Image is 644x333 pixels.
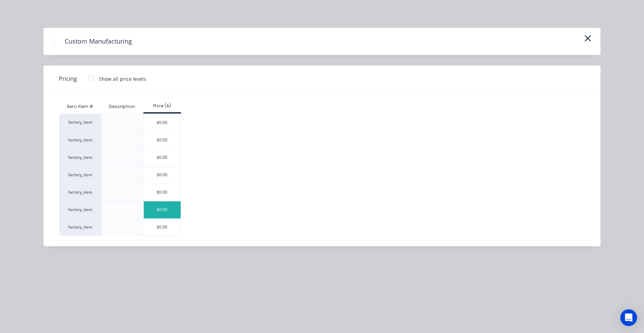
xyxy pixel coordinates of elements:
[59,149,101,166] div: factory_item
[122,119,123,126] div: .
[59,75,77,83] span: Pricing
[59,218,101,236] div: factory_item
[144,114,181,131] div: $0.00
[59,100,101,114] div: Xero Item #
[620,309,637,326] div: Open Intercom Messenger
[144,219,181,235] div: $0.00
[144,132,181,149] div: $0.00
[144,166,181,184] div: $0.00
[59,131,101,149] div: factory_item
[59,166,101,184] div: factory_item
[59,184,101,201] div: factory_item
[144,184,181,201] div: $0.00
[54,35,142,48] h4: Custom Manufacturing
[103,98,141,115] div: Description
[99,75,146,83] div: Show all price levels
[59,114,101,131] div: factory_item
[143,103,181,109] div: Price (A)
[144,149,181,166] div: $0.00
[59,201,101,218] div: factory_item
[144,201,181,218] div: $0.00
